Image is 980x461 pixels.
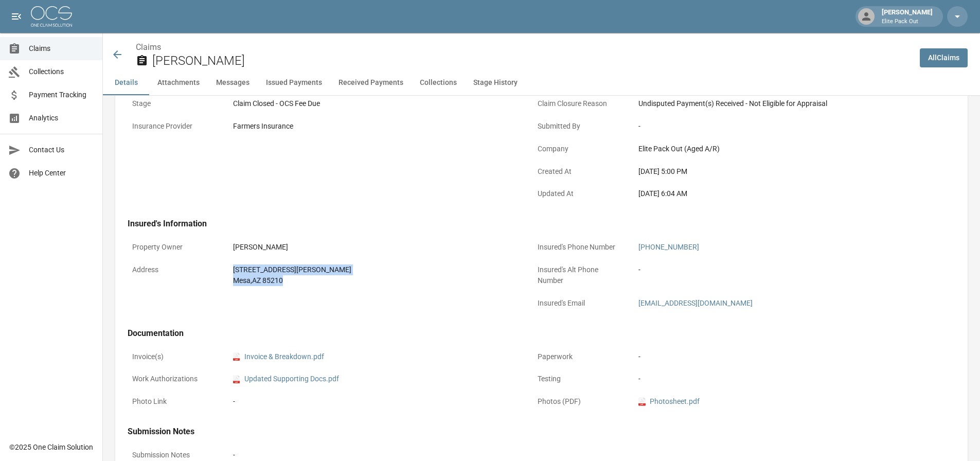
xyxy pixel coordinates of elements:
div: - [233,450,921,460]
p: Company [533,139,626,159]
h4: Submission Notes [128,427,926,437]
img: ocs-logo-white-transparent.png [31,6,72,27]
p: Insured's Email [533,293,626,313]
button: Attachments [149,70,208,95]
span: Collections [29,66,94,77]
a: pdfUpdated Supporting Docs.pdf [233,374,339,384]
div: - [233,396,516,407]
div: - [638,374,921,384]
button: Collections [412,70,465,95]
div: - [638,121,921,132]
p: Invoice(s) [128,347,220,367]
button: Details [103,70,149,95]
a: pdfInvoice & Breakdown.pdf [233,351,324,362]
span: Contact Us [29,145,94,155]
button: Received Payments [330,70,412,95]
a: pdfPhotosheet.pdf [638,396,700,407]
div: Farmers Insurance [233,121,516,132]
div: anchor tabs [103,70,980,95]
div: Undisputed Payment(s) Received - Not Eligible for Appraisal [638,98,921,109]
p: Elite Pack Out [882,17,933,26]
p: Insured's Alt Phone Number [533,260,626,291]
div: - [638,264,921,275]
h4: Documentation [128,328,926,339]
span: Help Center [29,168,94,179]
span: Analytics [29,113,94,123]
p: Property Owner [128,237,220,257]
p: Insurance Provider [128,116,220,136]
h2: [PERSON_NAME] [152,54,912,68]
p: Work Authorizations [128,369,220,389]
div: [PERSON_NAME] [233,242,516,253]
div: - [638,351,921,362]
div: Elite Pack Out (Aged A/R) [638,144,921,154]
div: [DATE] 6:04 AM [638,188,921,199]
button: Stage History [465,70,526,95]
button: open drawer [6,6,27,27]
span: Payment Tracking [29,90,94,100]
p: Claim Closure Reason [533,94,626,114]
div: [PERSON_NAME] [878,7,937,26]
p: Testing [533,369,626,389]
div: [STREET_ADDRESS][PERSON_NAME] [233,264,516,275]
nav: breadcrumb [136,41,912,54]
p: Created At [533,162,626,182]
div: [DATE] 5:00 PM [638,166,921,177]
p: Updated At [533,184,626,204]
a: [EMAIL_ADDRESS][DOMAIN_NAME] [638,299,753,307]
a: [PHONE_NUMBER] [638,243,699,251]
p: Insured's Phone Number [533,237,626,257]
a: AllClaims [920,48,968,67]
button: Messages [208,70,258,95]
span: Claims [29,43,94,54]
p: Photo Link [128,392,220,412]
p: Photos (PDF) [533,392,626,412]
div: © 2025 One Claim Solution [9,442,93,452]
div: Mesa , AZ 85210 [233,275,516,286]
div: Claim Closed - OCS Fee Due [233,98,516,109]
button: Issued Payments [258,70,330,95]
p: Paperwork [533,347,626,367]
p: Stage [128,94,220,114]
p: Address [128,260,220,280]
h4: Insured's Information [128,219,926,229]
p: Submitted By [533,116,626,136]
a: Claims [136,42,161,52]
